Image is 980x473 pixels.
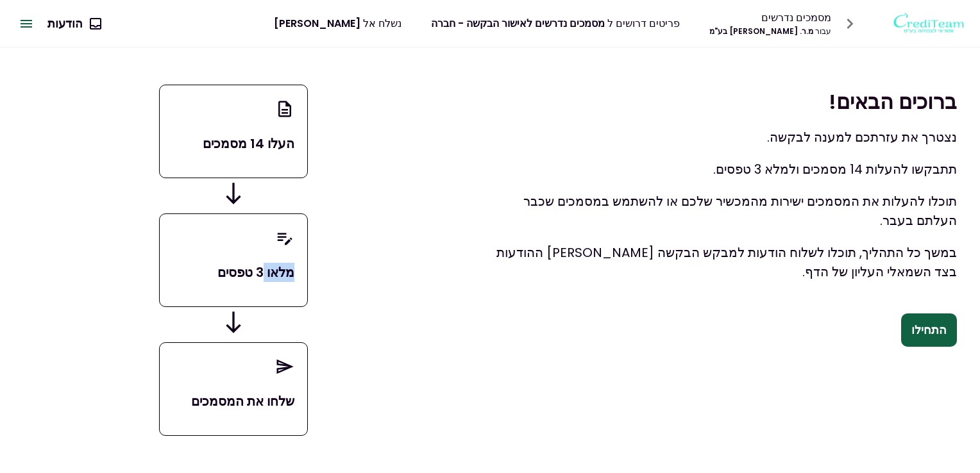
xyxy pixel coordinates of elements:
p: העלו 14 מסמכים [173,134,295,153]
p: שלחו את המסמכים [173,392,295,411]
div: מ.ר. [PERSON_NAME] בע"מ [709,26,831,37]
div: נשלח אל [274,15,401,31]
p: נצטרך את עזרתכם למענה לבקשה. [490,128,957,147]
button: הודעות [37,7,111,40]
span: [PERSON_NAME] [274,16,360,31]
p: תוכלו להעלות את המסמכים ישירות מהמכשיר שלכם או להשתמש במסמכים שכבר העלתם בעבר. [490,192,957,230]
div: מסמכים נדרשים [709,10,831,26]
img: Logo [893,4,965,44]
button: התחילו [901,313,957,347]
p: במשך כל התהליך, תוכלו לשלוח הודעות למבקש הבקשה [PERSON_NAME] ההודעות בצד השמאלי העליון של הדף. [490,243,957,281]
p: תתבקשו להעלות 14 מסמכים ולמלא 3 טפסים. [490,160,957,179]
h1: ברוכים הבאים ! [490,88,957,115]
p: מלאו 3 טפסים [173,263,295,282]
span: מסמכים נדרשים לאישור הבקשה - חברה [431,16,605,31]
div: פריטים דרושים ל [431,15,680,31]
span: עבור [815,26,831,37]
